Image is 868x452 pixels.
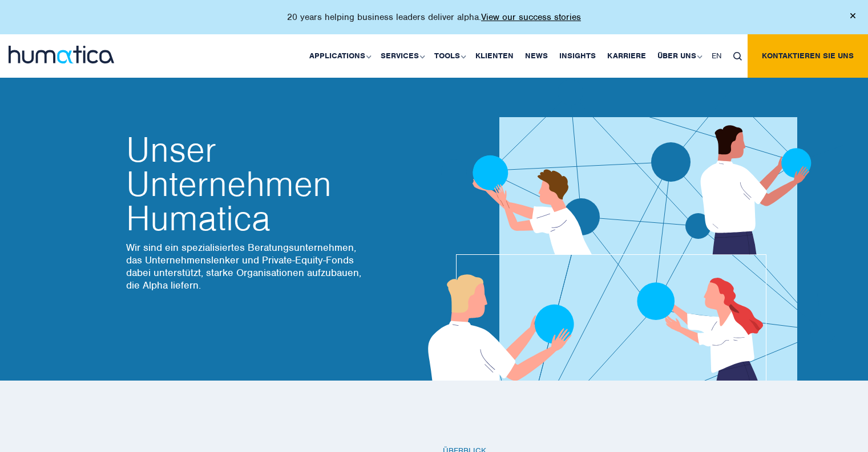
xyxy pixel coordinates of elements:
a: Kontaktieren Sie uns [748,34,868,78]
a: Karriere [601,34,652,78]
a: Insights [554,34,601,78]
a: Tools [429,34,470,78]
a: News [519,34,554,78]
a: View our success stories [481,11,581,23]
img: logo [9,46,114,63]
p: Wir sind ein spezialisiertes Beratungsunternehmen, das Unternehmenslenker und Private-Equity-Fond... [126,241,372,291]
a: Klienten [470,34,519,78]
a: Über uns [652,34,706,78]
img: about_banner1 [394,51,843,381]
span: EN [712,51,722,61]
a: Services [375,34,429,78]
p: 20 years helping business leaders deliver alpha. [287,11,581,23]
a: Applications [304,34,375,78]
h2: Humatica [126,133,372,235]
img: search_icon [733,52,742,61]
span: Unser Unternehmen [126,133,372,201]
a: EN [706,34,728,78]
